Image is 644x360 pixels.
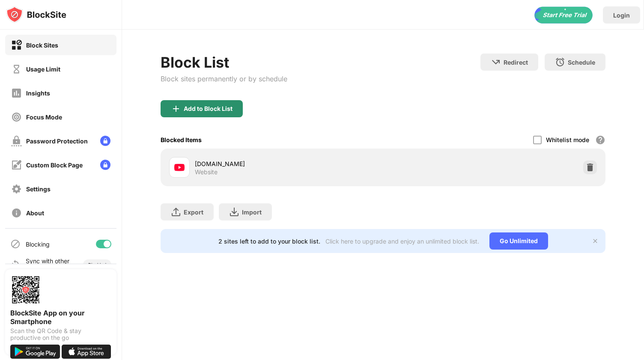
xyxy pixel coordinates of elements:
[11,112,22,122] img: focus-off.svg
[26,89,50,97] div: Insights
[11,88,22,98] img: insights-off.svg
[11,40,22,51] img: block-on.svg
[568,59,595,66] div: Schedule
[100,136,110,146] img: lock-menu.svg
[534,6,593,24] div: animation
[26,65,60,73] div: Usage Limit
[184,105,233,112] div: Add to Block List
[11,160,22,170] img: customize-block-page-off.svg
[195,168,218,176] div: Website
[26,209,44,217] div: About
[184,208,203,216] div: Export
[242,208,262,216] div: Import
[26,241,50,248] div: Blocking
[26,161,83,169] div: Custom Block Page
[11,64,22,74] img: time-usage-off.svg
[613,12,630,19] div: Login
[10,309,111,326] div: BlockSite App on your Smartphone
[62,345,111,359] img: download-on-the-app-store.svg
[10,327,111,341] div: Scan the QR Code & stay productive on the go
[504,59,528,66] div: Redirect
[6,6,66,23] img: logo-blocksite.svg
[161,74,287,83] div: Block sites permanently or by schedule
[489,232,548,250] div: Go Unlimited
[546,136,589,143] div: Whitelist mode
[174,162,185,173] img: favicons
[11,184,22,194] img: settings-off.svg
[218,238,320,245] div: 2 sites left to add to your block list.
[88,262,106,267] div: Disabled
[195,159,383,168] div: [DOMAIN_NAME]
[592,238,599,244] img: x-button.svg
[325,238,479,245] div: Click here to upgrade and enjoy an unlimited block list.
[161,54,287,71] div: Block List
[11,208,22,218] img: about-off.svg
[100,160,110,170] img: lock-menu.svg
[161,136,202,143] div: Blocked Items
[26,42,58,49] div: Block Sites
[26,137,88,145] div: Password Protection
[26,185,51,193] div: Settings
[10,274,41,305] img: options-page-qr-code.png
[10,345,60,359] img: get-it-on-google-play.svg
[10,239,21,249] img: blocking-icon.svg
[26,257,70,272] div: Sync with other devices
[10,259,21,270] img: sync-icon.svg
[11,136,22,146] img: password-protection-off.svg
[26,113,62,121] div: Focus Mode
